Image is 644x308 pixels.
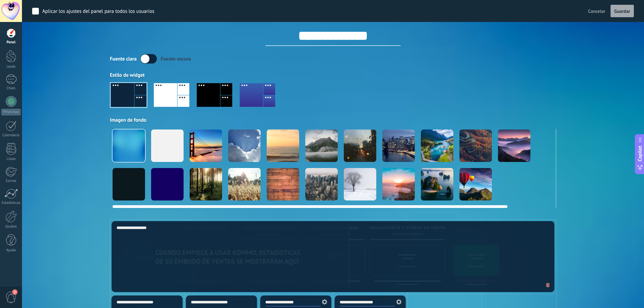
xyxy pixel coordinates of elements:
div: Leads [1,65,21,69]
span: 2 [12,289,18,295]
div: Listas [1,157,21,161]
div: Imagen de fondo [110,117,556,123]
button: Guardar [611,5,634,18]
span: Cancelar [588,8,605,14]
div: Aplicar los ajustes del panel para todos los usuarios [42,8,154,15]
span: Guardar [614,9,630,14]
div: Ayuda [1,248,21,253]
span: Copilot [637,146,643,161]
div: Estadísticas [1,201,21,205]
div: Panel [1,40,21,45]
div: Calendario [1,133,21,138]
div: Fuente oscura [161,56,191,62]
div: Fuente clara [110,56,137,62]
button: Cancelar [586,6,608,16]
div: Estilo de widget [110,72,556,78]
div: Chats [1,86,21,91]
div: WhatsApp [1,109,21,115]
div: Correo [1,179,21,183]
div: Ajustes [1,224,21,229]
